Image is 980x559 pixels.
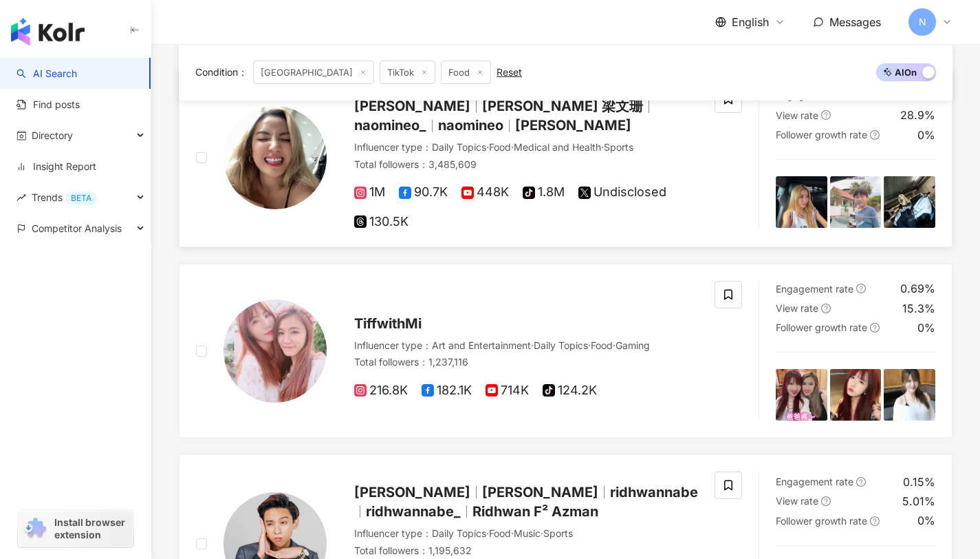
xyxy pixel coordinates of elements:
span: View rate [776,495,818,507]
span: · [541,527,543,539]
span: question-circle [870,323,880,333]
span: [PERSON_NAME] [515,117,631,134]
span: Competitor Analysis [32,213,122,244]
a: Insight Report [17,160,96,173]
img: post-image [884,176,935,228]
img: post-image [776,176,827,228]
div: Total followers ： 1,237,116 [354,355,698,369]
span: rise [17,193,26,202]
span: Sports [604,141,633,153]
img: KOL Avatar [224,299,327,403]
img: logo [11,18,85,45]
span: 216.8K [354,383,408,398]
span: · [613,339,616,351]
span: 182.1K [422,383,472,398]
div: Influencer type ： [354,339,698,352]
span: 714K [486,383,529,398]
span: 1M [354,185,385,200]
div: Total followers ： 3,485,609 [354,158,698,171]
div: Influencer type ： [354,140,698,154]
span: · [486,527,489,539]
span: Undisclosed [578,185,666,200]
a: Find posts [17,98,80,112]
div: 0.15% [903,474,935,489]
span: 448K [461,185,509,200]
span: Daily Topics [534,339,588,351]
span: [PERSON_NAME] [354,98,470,114]
span: Gaming [616,339,650,351]
span: ridhwannabe_ [366,503,461,520]
span: [PERSON_NAME] 梁文珊 [482,98,643,114]
span: · [511,141,514,153]
div: 15.3% [902,301,935,316]
span: question-circle [821,496,831,506]
span: ridhwannabe [610,484,698,500]
span: Food [441,61,491,84]
a: KOL AvatarTiffwithMiInfluencer type：Art and Entertainment·Daily Topics·Food·GamingTotal followers... [179,264,952,438]
span: Follower growth rate [776,515,867,527]
span: naomineo [438,117,503,134]
span: · [601,141,604,153]
span: 90.7K [399,185,448,200]
span: Ridhwan F² Azman [472,503,598,520]
span: [PERSON_NAME] [354,484,470,500]
span: Daily Topics [432,527,486,539]
span: TikTok [380,61,435,84]
div: Total followers ： 1,195,632 [354,544,698,558]
span: Sports [543,527,573,539]
span: Follower growth rate [776,321,867,333]
img: post-image [830,369,882,421]
span: Condition ： [195,66,248,78]
span: · [531,339,534,351]
span: English [732,14,769,30]
span: question-circle [821,304,831,313]
div: BETA [65,191,97,205]
span: 1.8M [523,185,565,200]
img: post-image [884,369,935,421]
span: question-circle [856,284,866,293]
span: Engagement rate [776,283,853,295]
span: Food [489,141,511,153]
span: Daily Topics [432,141,486,153]
span: Art and Entertainment [432,339,531,351]
div: 0% [917,320,935,335]
span: View rate [776,109,818,121]
span: [PERSON_NAME] [482,484,598,500]
span: question-circle [870,130,880,140]
span: Engagement rate [776,476,853,487]
div: 5.01% [902,494,935,509]
span: · [588,339,591,351]
span: · [511,527,514,539]
span: Trends [32,182,97,213]
div: Influencer type ： [354,527,698,540]
span: question-circle [821,110,831,120]
span: question-circle [856,477,866,487]
a: chrome extensionInstall browser extension [18,510,133,547]
span: Directory [32,120,73,151]
span: 130.5K [354,215,409,229]
div: Reset [497,67,522,78]
span: 124.2K [543,383,597,398]
div: 0% [917,513,935,528]
img: KOL Avatar [224,106,327,209]
span: Messages [829,15,881,29]
span: View rate [776,302,818,314]
span: N [919,14,926,30]
span: naomineo_ [354,117,426,134]
div: 0.69% [900,281,935,296]
span: Food [591,339,613,351]
img: post-image [830,176,882,228]
img: chrome extension [22,518,48,540]
span: Food [489,527,511,539]
img: post-image [776,369,827,421]
span: Music [514,527,541,539]
a: KOL Avatar[PERSON_NAME][PERSON_NAME] 梁文珊naomineo_naomineo[PERSON_NAME]Influencer type：Daily Topic... [179,68,952,247]
span: Medical and Health [514,141,601,153]
div: 0% [917,127,935,143]
span: Install browser extension [54,516,129,541]
span: · [486,141,489,153]
div: 28.9% [900,107,935,123]
a: searchAI Search [17,67,77,81]
span: Follower growth rate [776,129,867,140]
span: [GEOGRAPHIC_DATA] [253,61,374,84]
